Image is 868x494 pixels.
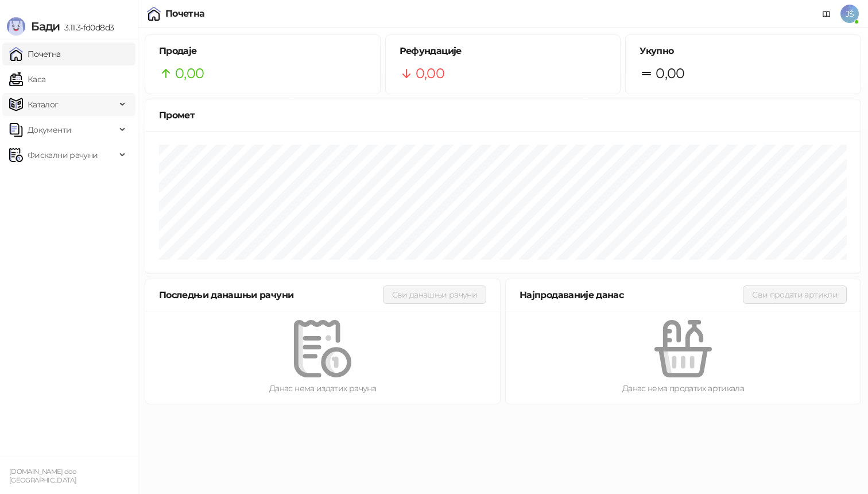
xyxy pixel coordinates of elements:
button: Сви данашњи рачуни [383,285,486,304]
span: Документи [28,118,71,141]
span: Каталог [28,93,59,116]
div: Данас нема продатих артикала [524,382,842,395]
span: Бади [31,20,60,33]
div: Најпродаваније данас [520,288,743,302]
button: Сви продати артикли [743,285,847,304]
span: 0,00 [175,63,204,84]
a: Каса [9,68,45,91]
span: 0,00 [656,63,684,84]
h5: Продаје [159,44,366,58]
img: Logo [7,17,25,36]
span: 0,00 [416,63,444,84]
span: Фискални рачуни [28,144,98,167]
div: Промет [159,108,847,122]
h5: Рефундације [400,44,607,58]
div: Почетна [165,9,205,18]
a: Документација [817,5,836,23]
a: Почетна [9,43,61,65]
div: Последњи данашњи рачуни [159,288,383,302]
h5: Укупно [640,44,847,58]
span: JŠ [840,5,859,23]
span: 3.11.3-fd0d8d3 [60,22,114,33]
div: Данас нема издатих рачуна [164,382,482,395]
small: [DOMAIN_NAME] doo [GEOGRAPHIC_DATA] [9,468,76,484]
